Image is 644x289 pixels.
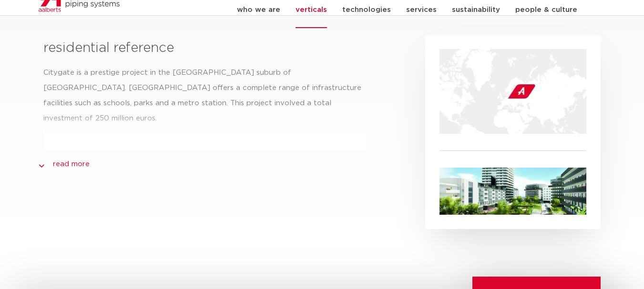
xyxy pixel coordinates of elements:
p: Citygate is a prestige project in the [GEOGRAPHIC_DATA] suburb of [GEOGRAPHIC_DATA]. [GEOGRAPHIC_... [43,65,367,126]
h3: residential reference [43,39,367,58]
a: read more [53,159,90,170]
